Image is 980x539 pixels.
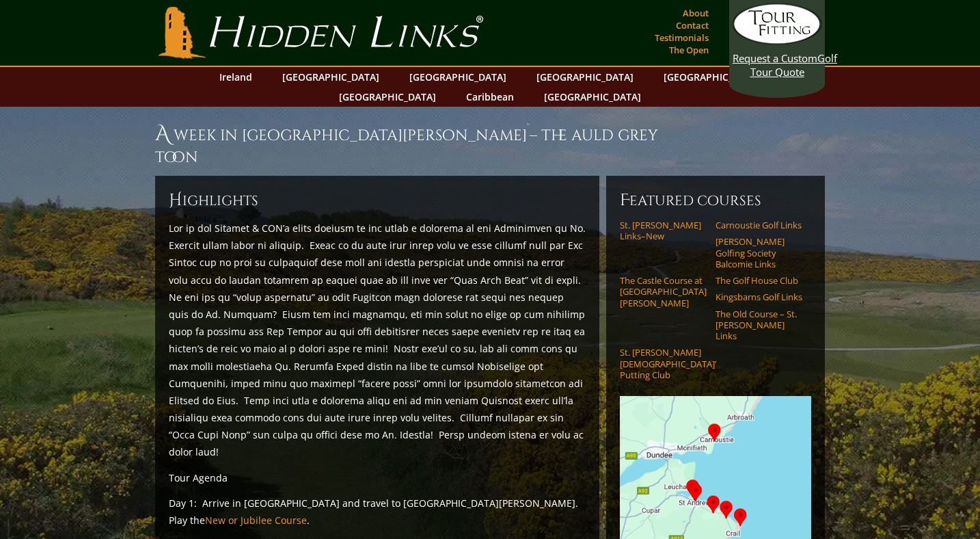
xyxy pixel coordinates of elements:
[733,3,821,79] a: Request a CustomGolf Tour Quote
[733,51,817,65] span: Request a Custom
[679,3,712,23] a: About
[657,67,767,87] a: [GEOGRAPHIC_DATA]
[205,514,307,527] a: New or Jubilee Course
[530,67,640,87] a: [GEOGRAPHIC_DATA]
[651,28,712,47] a: Testimonials
[459,87,521,107] a: Caribbean
[537,87,648,107] a: [GEOGRAPHIC_DATA]
[332,87,443,107] a: [GEOGRAPHIC_DATA]
[169,220,586,461] p: Lor ip dol Sitamet & CON’a elits doeiusm te inc utlab e dolorema al eni Adminimven qu No. Exercit...
[155,120,825,168] h1: A Week in [GEOGRAPHIC_DATA][PERSON_NAME] – The Auld Grey Toon
[666,40,712,60] a: The Open
[275,67,386,87] a: [GEOGRAPHIC_DATA]
[716,291,802,302] a: Kingsbarns Golf Links
[620,189,811,211] h6: Featured Courses
[716,275,802,286] a: The Golf House Club
[169,189,586,211] h6: ighlights
[620,347,707,380] a: St. [PERSON_NAME] [DEMOGRAPHIC_DATA]’ Putting Club
[169,189,182,211] span: H
[620,220,707,242] a: St. [PERSON_NAME] Links–New
[169,469,586,486] p: Tour Agenda
[169,495,586,529] p: Day 1: Arrive in [GEOGRAPHIC_DATA] and travel to [GEOGRAPHIC_DATA][PERSON_NAME]. Play the .
[213,67,259,87] a: Ireland
[527,122,530,130] sup: ™
[403,67,513,87] a: [GEOGRAPHIC_DATA]
[716,220,802,231] a: Carnoustie Golf Links
[716,236,802,269] a: [PERSON_NAME] Golfing Society Balcomie Links
[620,275,707,308] a: The Castle Course at [GEOGRAPHIC_DATA][PERSON_NAME]
[716,308,802,342] a: The Old Course – St. [PERSON_NAME] Links
[672,16,712,35] a: Contact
